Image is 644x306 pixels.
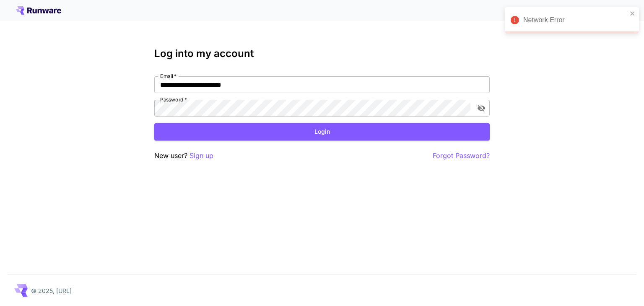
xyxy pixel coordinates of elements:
[523,15,627,25] div: Network Error
[190,150,213,161] button: Sign up
[433,150,490,161] button: Forgot Password?
[154,123,490,140] button: Login
[154,150,213,161] p: New user?
[630,10,636,17] button: close
[154,48,490,60] h3: Log into my account
[160,96,187,103] label: Password
[160,73,177,80] label: Email
[474,101,489,116] button: toggle password visibility
[31,286,72,295] p: © 2025, [URL]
